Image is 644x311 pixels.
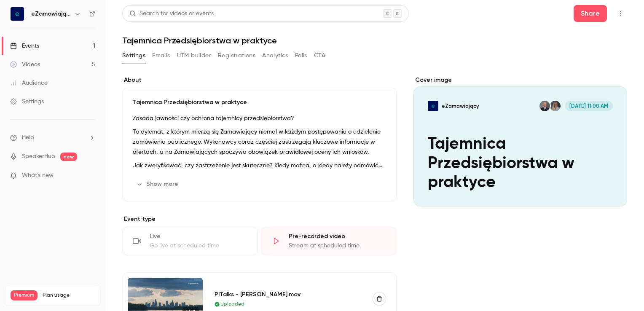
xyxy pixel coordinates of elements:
[10,60,40,69] div: Videos
[122,227,258,255] div: LiveGo live at scheduled time
[10,79,48,87] div: Audience
[11,290,38,300] span: Premium
[22,171,54,180] span: What's new
[413,76,627,206] section: Cover image
[150,241,247,250] div: Go live at scheduled time
[177,49,211,62] button: UTM builder
[122,76,397,84] label: About
[85,172,95,180] iframe: Noticeable Trigger
[413,76,627,84] label: Cover image
[152,49,170,62] button: Emails
[22,133,34,142] span: Help
[31,10,71,18] h6: eZamawiający
[133,113,386,123] p: Zasada jawności czy ochrona tajemnicy przedsiębiorstwa?
[122,49,145,62] button: Settings
[150,232,247,241] div: Live
[22,152,55,161] a: SpeakerHub
[133,161,386,171] p: Jak zweryfikować, czy zastrzeżenie jest skuteczne? Kiedy można, a kiedy należy odmówić utajnienia...
[43,292,95,299] span: Plan usage
[122,35,627,46] h1: Tajemnica Przedsiębiorstwa w praktyce
[289,232,386,241] div: Pre-recorded video
[133,127,386,157] p: To dylemat, z którym mierzą się Zamawiający niemal w każdym postępowaniu o udzielenie zamówienia ...
[10,133,95,142] li: help-dropdown-opener
[262,49,288,62] button: Analytics
[10,42,39,50] div: Events
[10,97,44,106] div: Settings
[11,7,24,21] img: eZamawiający
[133,98,386,107] p: Tajemnica Przedsiębiorstwa w praktyce
[220,300,244,308] span: Uploaded
[314,49,325,62] button: CTA
[122,215,397,223] p: Event type
[215,290,363,299] div: PITalks - [PERSON_NAME].mov
[133,177,183,191] button: Show more
[295,49,307,62] button: Polls
[60,153,77,161] span: new
[574,5,607,22] button: Share
[289,241,386,250] div: Stream at scheduled time
[129,9,214,18] div: Search for videos or events
[218,49,255,62] button: Registrations
[261,227,397,255] div: Pre-recorded videoStream at scheduled time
